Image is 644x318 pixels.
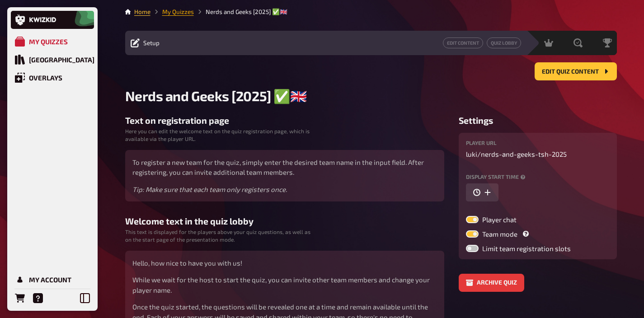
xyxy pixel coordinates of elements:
[466,245,571,252] label: Limit team registration slots
[29,56,94,64] div: [GEOGRAPHIC_DATA]
[443,37,483,48] a: Edit Content
[11,33,94,51] a: My Quizzes
[466,216,517,223] label: Player chat
[11,69,94,87] a: Overlays
[466,149,610,159] p: luki /
[29,276,71,284] div: My Account
[487,37,521,48] a: Quiz Lobby
[125,127,317,143] small: Here you can edit the welcome text on the quiz registration page, which is available via the play...
[125,88,307,104] span: Nerds and Geeks [2025] ✅🇬🇧​
[11,271,94,289] a: My Account
[125,228,317,243] small: This text is displayed for the players above your quiz questions, as well as on the start page of...
[134,8,150,15] a: Home
[466,140,610,145] label: Player URL
[132,258,437,268] p: Hello, how nice to have you with us!
[150,7,194,16] li: My Quizzes
[466,230,531,238] label: Team mode
[125,216,444,226] h3: Welcome text in the quiz lobby
[466,174,610,180] label: Display start time
[125,115,444,126] h3: Text on registration page
[194,7,287,16] li: Nerds and Geeks [2025] ✅🇬🇧​
[459,115,617,126] h3: Settings
[143,39,160,47] span: Setup
[134,7,150,16] li: Home
[459,274,524,292] button: Archive quiz
[542,69,599,75] span: Edit Quiz content
[29,74,62,82] div: Overlays
[11,51,94,69] a: Quiz Library
[11,289,29,307] a: Orders
[132,157,437,178] p: To register a new team for the quiz, simply enter the desired team name in the input field. After...
[535,62,617,80] button: Edit Quiz content
[481,149,567,159] span: nerds-and-geeks-tsh-2025
[132,185,287,193] i: Tip: Make sure that each team only registers once.
[132,275,437,295] p: While we wait for the host to start the quiz, you can invite other team members and change your p...
[29,289,47,307] a: Help
[162,8,194,15] a: My Quizzes
[29,37,68,46] div: My Quizzes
